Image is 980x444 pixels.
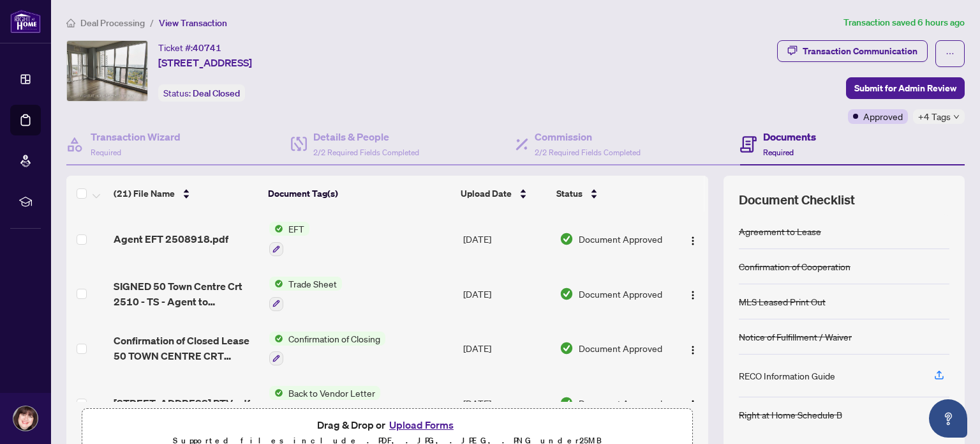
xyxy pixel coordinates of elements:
[80,17,145,29] span: Deal Processing
[458,321,554,376] td: [DATE]
[579,287,662,301] span: Document Approved
[269,277,342,311] button: Status IconTrade Sheet
[688,236,698,246] img: Logo
[66,19,75,27] span: home
[317,417,457,433] span: Drag & Drop or
[739,295,826,309] div: MLS Leased Print Out
[843,15,965,30] article: Transaction saved 6 hours ago
[929,399,967,438] button: Open asap
[739,224,821,238] div: Agreement to Lease
[269,386,380,420] button: Status IconBack to Vendor Letter
[10,10,41,33] img: logo
[193,88,240,99] span: Deal Closed
[683,338,703,358] button: Logo
[269,332,385,366] button: Status IconConfirmation of Closing
[535,148,641,157] span: 2/2 Required Fields Completed
[560,341,574,355] img: Document Status
[158,40,221,55] div: Ticket #:
[458,211,554,266] td: [DATE]
[158,84,245,102] div: Status:
[946,49,954,58] span: ellipsis
[683,393,703,413] button: Logo
[763,129,816,144] h4: Documents
[385,417,457,433] button: Upload Forms
[688,345,698,355] img: Logo
[114,279,258,309] span: SIGNED 50 Town Centre Crt 2510 - TS - Agent to Review.pdf
[458,376,554,431] td: [DATE]
[108,176,263,211] th: (21) File Name
[91,129,181,144] h4: Transaction Wizard
[777,40,928,62] button: Transaction Communication
[918,109,951,124] span: +4 Tags
[854,78,956,98] span: Submit for Admin Review
[458,266,554,321] td: [DATE]
[688,399,698,410] img: Logo
[263,176,456,211] th: Document Tag(s)
[283,222,309,236] span: EFT
[688,290,698,300] img: Logo
[763,148,794,157] span: Required
[91,148,121,157] span: Required
[313,129,419,144] h4: Details & People
[114,333,258,364] span: Confirmation of Closed Lease 50 TOWN CENTRE CRT 2510.pdf
[579,341,662,355] span: Document Approved
[560,232,574,246] img: Document Status
[283,386,380,400] span: Back to Vendor Letter
[803,41,917,61] div: Transaction Communication
[683,229,703,249] button: Logo
[150,15,154,30] li: /
[158,55,252,70] span: [STREET_ADDRESS]
[456,176,551,211] th: Upload Date
[313,148,419,157] span: 2/2 Required Fields Completed
[269,386,283,400] img: Status Icon
[283,277,342,291] span: Trade Sheet
[269,222,309,256] button: Status IconEFT
[269,277,283,291] img: Status Icon
[739,330,852,344] div: Notice of Fulfillment / Waiver
[114,187,175,201] span: (21) File Name
[683,284,703,304] button: Logo
[67,41,147,101] img: IMG-E12208629_1.jpg
[579,396,662,410] span: Document Approved
[846,77,965,99] button: Submit for Admin Review
[560,287,574,301] img: Document Status
[461,187,512,201] span: Upload Date
[193,42,221,54] span: 40741
[114,395,250,411] span: [STREET_ADDRESS] BTV.pdf
[556,187,583,201] span: Status
[269,222,283,236] img: Status Icon
[739,408,842,422] div: Right at Home Schedule B
[739,191,855,209] span: Document Checklist
[159,17,227,29] span: View Transaction
[283,332,385,346] span: Confirmation of Closing
[579,232,662,246] span: Document Approved
[560,396,574,410] img: Document Status
[739,259,850,273] div: Confirmation of Cooperation
[114,231,228,247] span: Agent EFT 2508918.pdf
[13,406,38,431] img: Profile Icon
[535,129,641,144] h4: Commission
[953,114,960,120] span: down
[863,109,903,123] span: Approved
[269,332,283,346] img: Status Icon
[739,369,835,383] div: RECO Information Guide
[551,176,671,211] th: Status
